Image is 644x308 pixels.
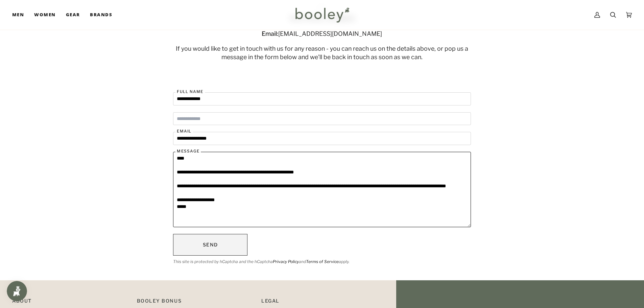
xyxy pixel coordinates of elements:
span: [EMAIL_ADDRESS][DOMAIN_NAME] [279,30,382,37]
button: Send [173,234,247,256]
label: Full Name [175,89,205,96]
span: Women [34,11,55,18]
a: Privacy Policy [273,259,299,264]
a: Terms of Service [306,259,339,264]
span: Brands [90,11,112,18]
img: Booley [292,5,352,25]
p: Pipeline_Footer Main [12,297,130,308]
span: If you would like to get in touch with us for any reason - you can reach us on the details above,... [176,45,468,61]
p: Pipeline_Footer Sub [261,297,379,308]
label: Email [175,128,193,135]
span: Gear [66,11,80,18]
iframe: Button to open loyalty program pop-up [7,281,27,301]
label: Message [175,148,201,155]
p: This site is protected by hCaptcha and the hCaptcha and apply. [173,259,471,265]
p: Booley Bonus [137,297,255,308]
span: Men [12,11,24,18]
strong: Email: [262,30,279,37]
